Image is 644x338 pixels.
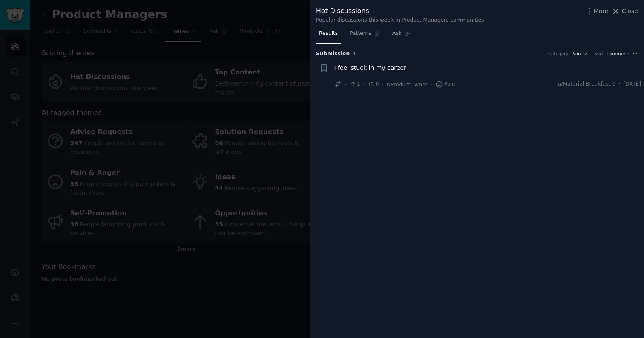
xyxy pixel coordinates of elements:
span: 0 [368,80,379,88]
span: 1 [349,80,360,88]
span: Pain [435,80,455,88]
div: Hot Discussions [316,6,484,17]
a: Results [316,27,341,44]
button: Close [611,7,638,16]
span: More [594,7,609,16]
span: · [619,80,621,88]
span: 1 [353,51,356,56]
span: Ask [392,30,402,37]
span: Close [622,7,638,16]
span: [DATE] [624,80,641,88]
span: Results [319,30,338,37]
button: More [585,7,609,16]
span: · [382,80,384,89]
span: r/ProductOwner [387,82,428,88]
span: Submission [316,50,350,58]
span: Patterns [350,30,371,37]
a: I feel stuck in my career [334,63,406,72]
span: Comments [607,51,631,57]
a: Ask [389,27,414,44]
div: Category [548,51,569,57]
button: Comments [607,51,638,57]
div: Sort [594,51,604,57]
div: Popular discussions this week in Product Managers communities [316,17,484,24]
span: · [431,80,432,89]
span: u/Material-Breakfast-9 [558,80,615,88]
span: · [345,80,346,89]
span: · [363,80,365,89]
button: Pain [572,51,588,57]
a: Patterns [347,27,383,44]
span: Pain [572,51,581,57]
